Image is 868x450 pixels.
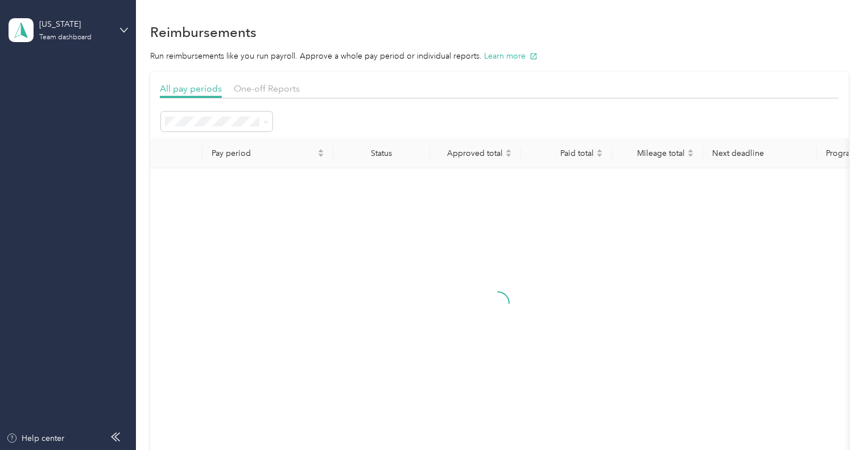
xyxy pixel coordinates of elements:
div: Team dashboard [39,34,92,41]
p: Run reimbursements like you run payroll. Approve a whole pay period or individual reports. [150,50,849,62]
span: caret-down [596,152,603,159]
span: Paid total [530,148,594,158]
span: caret-down [505,152,512,159]
div: [US_STATE] [39,18,110,30]
span: All pay periods [160,83,222,94]
th: Mileage total [612,138,703,168]
span: caret-up [317,147,324,154]
span: caret-up [505,147,512,154]
div: Status [342,148,421,158]
th: Next deadline [703,138,817,168]
button: Help center [6,432,64,444]
th: Paid total [521,138,612,168]
th: Approved total [430,138,521,168]
span: caret-up [596,147,603,154]
span: caret-down [317,152,324,159]
span: caret-down [687,152,694,159]
button: Learn more [484,50,538,62]
iframe: Everlance-gr Chat Button Frame [804,386,868,450]
th: Pay period [202,138,333,168]
span: caret-up [687,147,694,154]
span: Pay period [212,148,315,158]
span: Approved total [439,148,503,158]
span: Mileage total [621,148,685,158]
span: One-off Reports [234,83,300,94]
h1: Reimbursements [150,26,257,38]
